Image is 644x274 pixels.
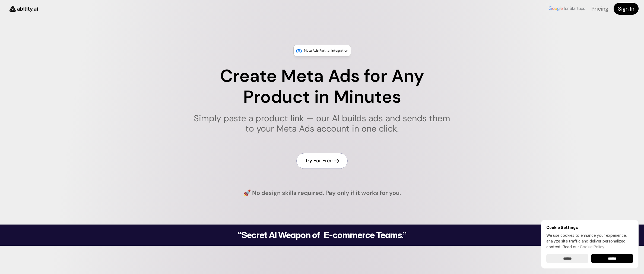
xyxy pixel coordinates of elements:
[618,5,634,13] h4: Sign In
[224,231,420,239] h2: “Secret AI Weapon of E-commerce Teams.”
[614,3,639,15] a: Sign In
[296,153,348,169] a: Try For Free
[305,157,332,164] h4: Try For Free
[243,189,401,197] h4: 🚀 No design skills required. Pay only if it works for you.
[591,5,608,12] a: Pricing
[546,225,633,230] h6: Cookie Settings
[580,244,604,249] a: Cookie Policy
[546,232,633,250] p: We use cookies to enhance your experience, analyze site traffic and deliver personalized content.
[190,113,454,134] h1: Simply paste a product link — our AI builds ads and sends them to your Meta Ads account in one cl...
[190,66,454,108] h1: Create Meta Ads for Any Product in Minutes
[304,48,348,53] p: Meta Ads Partner Integration
[563,244,605,249] span: Read our .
